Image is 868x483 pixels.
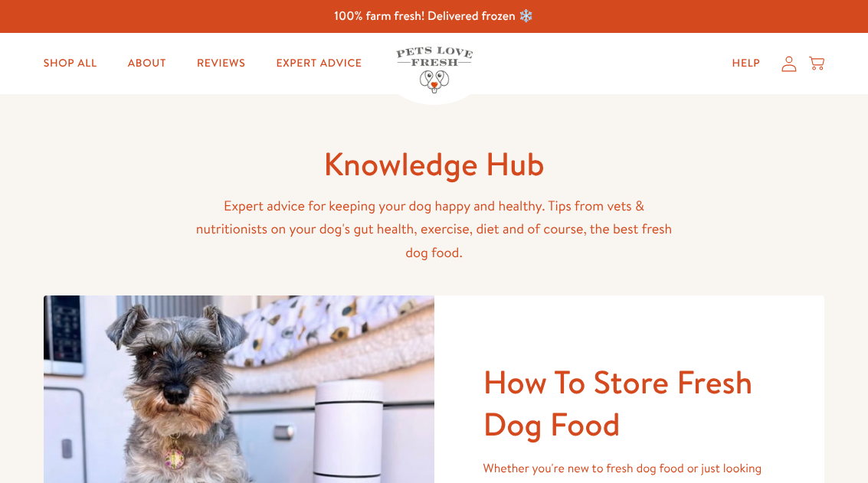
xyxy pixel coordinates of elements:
[396,47,473,93] img: Pets Love Fresh
[189,143,680,185] h1: Knowledge Hub
[189,194,680,265] p: Expert advice for keeping your dog happy and healthy. Tips from vets & nutritionists on your dog'...
[31,48,110,79] a: Shop All
[483,359,753,446] a: How To Store Fresh Dog Food
[116,48,179,79] a: About
[264,48,374,79] a: Expert Advice
[185,48,257,79] a: Reviews
[720,48,773,79] a: Help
